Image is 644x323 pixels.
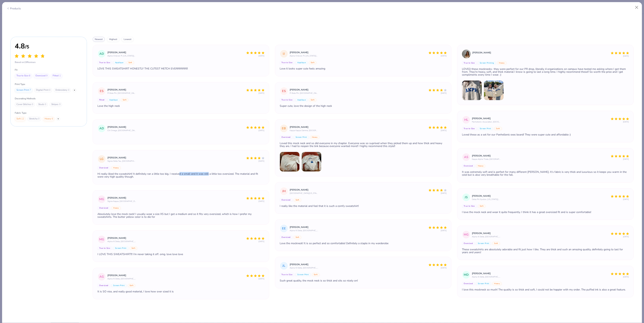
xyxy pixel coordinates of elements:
[51,73,62,78] div: Fitted
[49,89,50,92] span: 0
[429,262,447,267] div: 5 Stars
[309,98,316,102] button: Soft
[34,88,52,93] div: Digital Print
[68,89,69,92] span: 0
[246,155,264,160] div: 4 Stars
[280,205,447,207] div: I really like the material and feel that it is such a comfy sweatshirt!
[462,241,475,245] button: Oversized
[45,103,46,106] span: 0
[312,273,319,277] button: Soft
[462,127,476,131] button: True to Size
[15,97,82,100] span: Decorating Methods
[246,50,264,55] div: 5 Stars
[296,98,307,102] button: Applique
[611,50,629,55] div: 5 Stars
[296,61,307,64] button: Applique
[15,88,33,93] div: Screen Print
[462,133,629,136] div: Loved these as a set for our Panhellenic exec board! They were super cute and affordable :)
[462,153,470,161] div: AS
[309,61,316,64] button: Soft
[462,271,470,279] div: MD
[37,102,48,107] div: Studs
[97,195,106,203] div: MG
[611,271,629,276] div: 5 Stars
[280,187,288,195] div: JH
[111,206,121,210] button: Heavy
[246,195,264,200] div: 5 Stars
[294,135,309,139] button: Screen Print
[97,124,106,133] div: AD
[462,204,476,208] button: True to Size
[462,164,475,168] button: Oversized
[97,290,264,293] div: It is SO nice, and really good material, I love how over sized it is
[111,166,121,170] button: Heavy
[54,88,71,93] div: Embroidery
[43,117,55,121] div: Heavy
[478,61,496,65] button: Screen Printing
[280,61,294,64] button: True to Size
[34,73,49,78] div: Oversized
[121,98,128,102] button: Soft
[476,164,485,168] button: Heavy
[15,53,45,59] div: 4.8 Stars
[462,170,629,176] div: It was extremely soft and is perfect for many different [PERSON_NAME]. It’s fabric is very thick ...
[294,198,301,202] button: Soft
[25,44,29,50] span: / 5
[97,235,106,244] div: MG
[429,50,447,55] div: 5 Stars
[108,98,119,102] button: Applique
[633,4,640,11] button: Close
[97,61,112,64] button: True to Size
[280,87,288,95] div: ES
[462,282,475,285] button: Oversized
[97,87,106,95] div: ES
[246,125,264,129] div: 5 Stars
[280,135,292,139] button: Oversized
[97,284,110,287] button: Oversized
[497,61,506,65] button: Heavy
[52,117,53,120] span: 6
[280,104,447,107] div: Super cute, love the design of the high neck
[15,111,82,115] span: Fabric Type
[97,67,264,70] div: LOVE THIS SWEATSHIRT HONESTLY THE CUTEST METCH EVERRRRRR!!!
[462,211,629,214] div: I love the mock neck and wear it quite frequently. I think it has a great oversized fit and is su...
[29,74,30,77] span: 8
[280,152,300,172] img: Review image
[280,242,447,245] div: Love the mockneck! It is so perfect and so comfortable! Definitely a staple in my warderobe
[476,241,491,245] button: Screen Print
[296,273,311,277] button: Screen Print
[15,73,32,78] div: True to Size
[15,82,82,86] span: Print Type
[246,273,264,278] div: 5 Stars
[429,225,447,229] div: 5 Stars
[280,235,292,239] button: Oversized
[97,213,264,218] div: Absolutely love the mock neck! I usually wear a size XS but I got a medium and so it fits very ov...
[280,124,288,133] div: EB
[97,172,264,178] div: Hi really liked the sweatshirt! It definitely ran a little too big. I received a small and it was...
[111,284,126,287] button: Screen Print
[478,127,493,131] button: Screen Print
[59,103,60,106] span: 0
[280,50,288,58] div: IJ
[462,68,629,76] div: LOVED these mocknecks- they were perfect for our PR drop, literally 4 organizations on campus hav...
[294,235,301,239] button: Soft
[29,89,31,92] span: 7
[46,74,47,77] span: 9
[478,204,485,208] button: Soft
[611,193,629,198] div: 5 Stars
[97,155,106,163] div: LG
[280,198,292,202] button: Oversized
[130,246,137,250] button: Soft
[122,37,133,42] button: lowest
[429,187,447,192] div: 4 Stars
[97,166,110,170] button: Oversized
[280,273,294,277] button: True to Size
[38,117,39,120] span: 0
[97,104,264,107] div: Love the high neck
[15,42,25,51] span: 4.8
[113,61,125,64] button: Applique
[15,68,82,72] span: Fit
[462,230,470,239] div: MG
[494,127,502,131] button: Soft
[97,246,112,250] button: True to Size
